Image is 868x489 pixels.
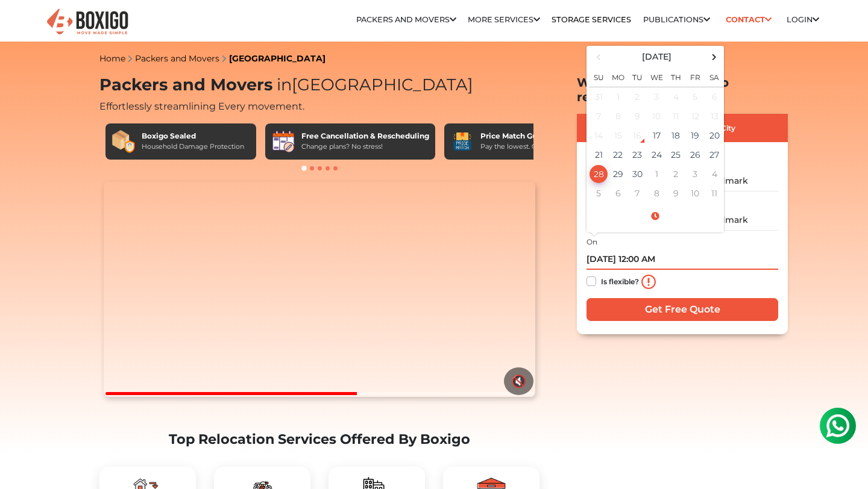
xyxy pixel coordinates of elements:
img: Boxigo Sealed [112,129,136,154]
label: Is flexible? [601,274,639,287]
a: More services [468,15,540,24]
a: Login [787,15,819,24]
a: Storage Services [552,15,631,24]
a: Packers and Movers [356,15,456,24]
a: Contact [722,10,775,29]
div: Change plans? No stress! [301,142,429,152]
span: Next Month [706,49,723,65]
img: Boxigo [45,7,130,37]
a: Packers and Movers [135,53,219,64]
th: Tu [627,66,647,87]
img: whatsapp-icon.svg [12,12,36,36]
div: Household Damage Protection [142,142,244,152]
img: Free Cancellation & Rescheduling [271,129,295,154]
input: Moving date [587,249,778,270]
th: Th [666,66,685,87]
h1: Packers and Movers [99,75,539,95]
th: Su [589,66,608,87]
th: Select Month [608,48,705,66]
div: Price Match Guarantee [480,131,572,142]
div: 16 [628,126,646,145]
video: Your browser does not support the video tag. [104,182,535,397]
a: [GEOGRAPHIC_DATA] [229,53,325,64]
a: Home [99,53,125,64]
span: [GEOGRAPHIC_DATA] [272,75,473,95]
h2: Where are you going to relocate? [577,75,788,104]
th: Sa [705,66,724,87]
div: Pay the lowest. Guaranteed! [480,142,572,152]
th: Fr [685,66,705,87]
img: info [641,275,656,289]
input: Get Free Quote [587,298,778,321]
a: Select Time [589,211,722,222]
div: Boxigo Sealed [142,131,244,142]
h2: Top Relocation Services Offered By Boxigo [99,431,539,447]
div: Free Cancellation & Rescheduling [301,131,429,142]
img: Price Match Guarantee [450,129,474,154]
span: in [277,75,292,95]
th: Mo [608,66,627,87]
span: Previous Month [591,49,607,65]
button: 🔇 [504,367,533,395]
th: We [647,66,666,87]
label: On [587,237,597,248]
span: Effortlessly streamlining Every movement. [99,101,304,112]
a: Publications [643,15,710,24]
